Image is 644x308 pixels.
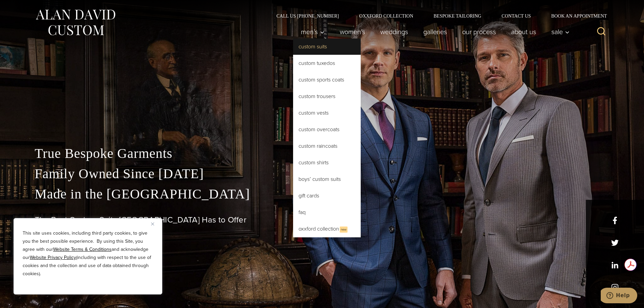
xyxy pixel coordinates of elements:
a: Boys’ Custom Suits [293,171,361,187]
a: Book an Appointment [541,14,609,18]
a: Custom Suits [293,39,361,55]
a: FAQ [293,204,361,220]
a: Women’s [332,25,373,39]
h1: The Best Custom Suits [GEOGRAPHIC_DATA] Has to Offer [35,215,610,225]
button: Sale sub menu toggle [544,25,573,39]
button: Men’s sub menu toggle [293,25,332,39]
a: Oxxford Collection [349,14,423,18]
a: Our Process [454,25,503,39]
img: Alan David Custom [35,7,116,38]
a: Custom Trousers [293,88,361,104]
a: Contact Us [492,14,541,18]
a: Custom Vests [293,105,361,121]
iframe: Opens a widget where you can chat to one of our agents [601,288,637,305]
a: Custom Sports Coats [293,72,361,88]
a: weddings [373,25,415,39]
a: Call Us [PHONE_NUMBER] [266,14,349,18]
a: Custom Raincoats [293,138,361,154]
button: View Search Form [593,24,610,40]
a: Website Terms & Conditions [53,246,112,253]
img: Close [151,222,154,226]
a: Gift Cards [293,188,361,204]
a: Bespoke Tailoring [423,14,491,18]
button: Close [151,220,159,228]
a: Custom Shirts [293,155,361,171]
a: Galleries [415,25,454,39]
nav: Primary Navigation [293,25,573,39]
a: About Us [503,25,544,39]
a: Custom Tuxedos [293,55,361,71]
p: True Bespoke Garments Family Owned Since [DATE] Made in the [GEOGRAPHIC_DATA] [35,143,610,204]
span: New [340,227,348,233]
a: Website Privacy Policy [30,254,76,261]
a: Oxxford CollectionNew [293,221,361,237]
nav: Secondary Navigation [266,14,610,18]
p: This site uses cookies, including third party cookies, to give you the best possible experience. ... [23,229,153,278]
a: Custom Overcoats [293,121,361,138]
